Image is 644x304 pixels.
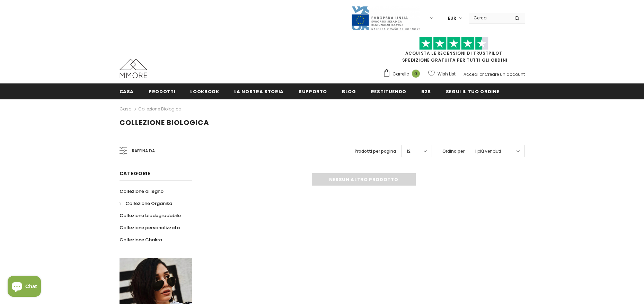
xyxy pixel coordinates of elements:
span: B2B [421,88,431,95]
span: SPEDIZIONE GRATUITA PER TUTTI GLI ORDINI [383,40,525,63]
a: Wish List [428,68,456,80]
span: Collezione Organika [125,200,172,207]
label: Prodotti per pagina [355,148,396,155]
input: Search Site [469,13,509,23]
span: La nostra storia [234,88,284,95]
a: Collezione di legno [120,185,164,197]
span: Collezione biologica [120,118,209,127]
img: Casi MMORE [120,59,147,78]
span: Raffina da [132,147,155,155]
span: Carrello [392,71,409,78]
a: Blog [342,83,356,99]
span: Collezione Chakra [120,236,162,243]
a: Collezione Chakra [120,234,162,246]
a: Collezione biodegradabile [120,209,181,222]
a: Lookbook [190,83,219,99]
a: B2B [421,83,431,99]
span: Wish List [438,71,456,78]
a: La nostra storia [234,83,284,99]
span: Collezione biodegradabile [120,212,181,219]
span: EUR [448,15,456,22]
inbox-online-store-chat: Shopify online store chat [6,276,43,298]
a: Collezione biologica [138,106,182,112]
span: Casa [120,88,134,95]
span: Blog [342,88,356,95]
a: Prodotti [149,83,175,99]
a: Restituendo [371,83,406,99]
span: Restituendo [371,88,406,95]
span: Collezione personalizzata [120,224,180,231]
span: Categorie [120,170,151,177]
a: Carrello 0 [383,69,423,79]
a: Collezione Organika [120,197,172,209]
a: Casa [120,83,134,99]
img: Javni Razpis [351,6,420,31]
span: 12 [407,148,411,155]
span: Collezione di legno [120,188,164,195]
a: Collezione personalizzata [120,222,180,234]
span: Prodotti [149,88,175,95]
a: Segui il tuo ordine [446,83,499,99]
span: or [479,71,484,77]
img: Fidati di Pilot Stars [419,37,488,50]
a: Accedi [464,71,478,77]
span: Lookbook [190,88,219,95]
a: Acquista le recensioni di TrustPilot [405,50,502,56]
span: supporto [299,88,327,95]
a: Casa [120,105,132,113]
a: Javni Razpis [351,15,420,21]
span: I più venduti [475,148,501,155]
label: Ordina per [442,148,465,155]
span: Segui il tuo ordine [446,88,499,95]
span: 0 [412,70,420,78]
a: Creare un account [485,71,525,77]
a: supporto [299,83,327,99]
